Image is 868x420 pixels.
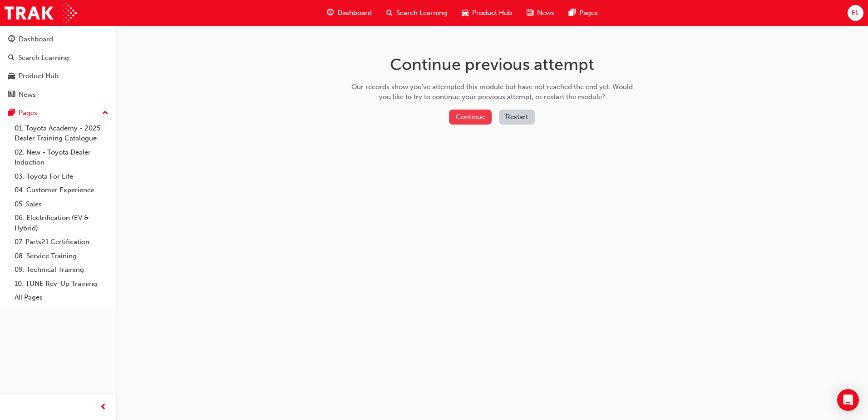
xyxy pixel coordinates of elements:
span: up-icon [102,107,108,119]
a: 01. Toyota Academy - 2025 Dealer Training Catalogue [11,121,112,145]
span: guage-icon [8,35,15,44]
a: search-iconSearch Learning [379,4,454,22]
span: prev-icon [100,402,107,413]
div: Product Hub [19,71,59,81]
span: Pages [579,8,598,18]
button: Pages [4,105,112,121]
span: News [537,8,554,18]
a: 04. Customer Experience [11,183,112,197]
a: 06. Electrification (EV & Hybrid) [11,211,112,235]
a: 08. Service Training [11,249,112,263]
a: car-iconProduct Hub [454,4,519,22]
a: Product Hub [4,68,112,85]
span: news-icon [8,91,15,99]
img: Trak [5,3,77,23]
div: Dashboard [19,34,53,45]
div: Open Intercom Messenger [837,389,859,411]
a: 09. Technical Training [11,263,112,277]
span: car-icon [8,72,15,80]
a: news-iconNews [519,4,562,22]
span: Dashboard [337,8,372,18]
a: guage-iconDashboard [320,4,379,22]
span: search-icon [386,7,393,19]
div: Pages [19,108,37,118]
div: Our records show you've attempted this module but have not reached the end yet. Would you like to... [348,82,636,102]
div: Search Learning [18,53,69,63]
div: News [19,90,36,100]
a: 03. Toyota For Life [11,170,112,184]
a: 10. TUNE Rev-Up Training [11,277,112,291]
span: pages-icon [569,7,576,19]
a: 02. New - Toyota Dealer Induction [11,145,112,170]
span: guage-icon [327,7,334,19]
span: search-icon [8,54,15,62]
a: News [4,86,112,103]
span: pages-icon [8,109,15,117]
span: news-icon [527,7,533,19]
a: Dashboard [4,31,112,48]
button: Continue [449,110,492,125]
a: 07. Parts21 Certification [11,235,112,249]
a: pages-iconPages [562,4,605,22]
span: car-icon [462,7,469,19]
button: DashboardSearch LearningProduct HubNews [4,29,112,105]
a: Search Learning [4,50,112,66]
span: Product Hub [472,8,512,18]
h1: Continue previous attempt [348,55,636,75]
button: Restart [499,110,535,125]
span: Search Learning [396,8,447,18]
a: All Pages [11,290,112,305]
span: EL [852,8,859,18]
a: 05. Sales [11,197,112,211]
button: EL [848,5,863,21]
